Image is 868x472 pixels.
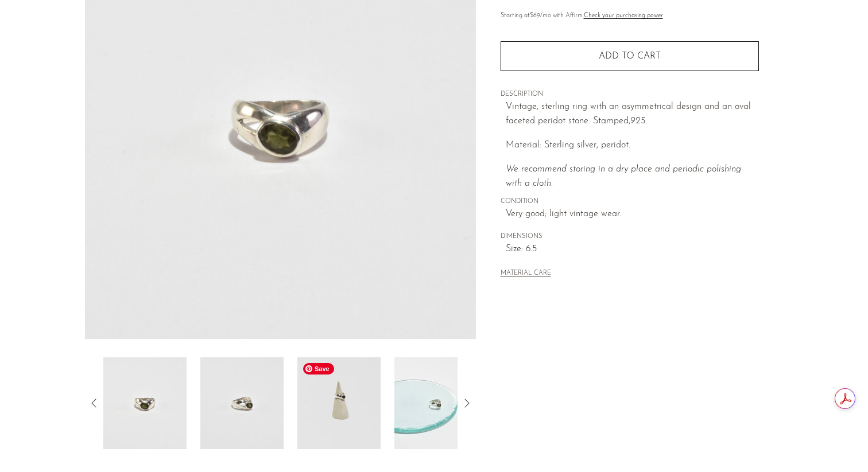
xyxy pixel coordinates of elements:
img: Asymmetrical Peridot Ring [394,357,478,449]
p: Material: Sterling silver, peridot. [506,138,759,153]
span: Add to cart [599,52,661,61]
p: Vintage, sterling ring with an asymmetrical design and an oval faceted peridot stone. Stamped, [506,100,759,129]
i: We recommend storing in a dry place and periodic polishing with a cloth. [506,165,741,189]
button: Add to cart [501,41,759,71]
span: $69 [530,13,540,19]
span: Size: 6.5 [506,242,759,257]
img: Asymmetrical Peridot Ring [297,357,381,449]
a: Check your purchasing power - Learn more about Affirm Financing (opens in modal) [584,13,663,19]
span: CONDITION [501,197,759,207]
span: Save [303,363,334,375]
button: MATERIAL CARE [501,270,551,278]
span: DIMENSIONS [501,232,759,242]
p: Starting at /mo with Affirm. [501,11,759,21]
img: Asymmetrical Peridot Ring [200,357,284,449]
span: Very good; light vintage wear. [506,207,759,222]
img: Asymmetrical Peridot Ring [103,357,187,449]
em: 925. [630,116,647,126]
span: DESCRIPTION [501,89,759,100]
